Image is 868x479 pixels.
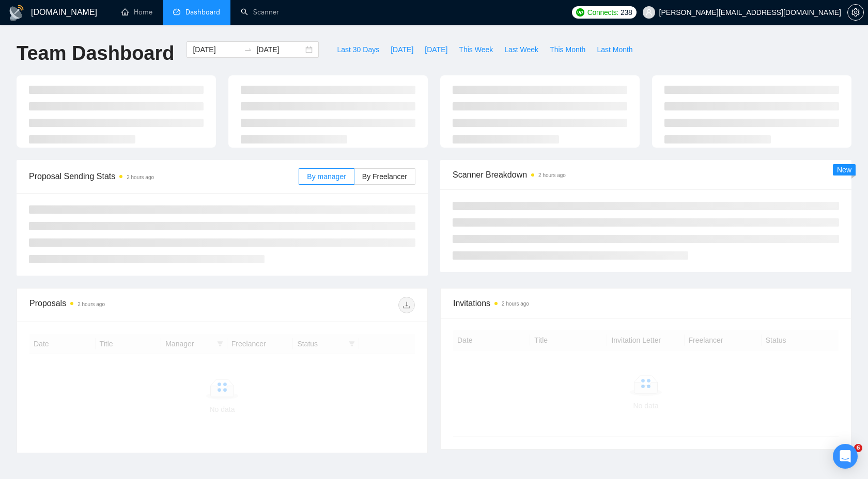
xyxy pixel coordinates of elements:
button: Last 30 Days [331,41,385,58]
div: Proposals [29,297,222,313]
span: Scanner Breakdown [453,168,839,181]
div: Open Intercom Messenger [833,444,858,469]
span: user [645,9,653,16]
span: setting [848,8,863,17]
time: 2 hours ago [538,172,566,178]
span: to [244,45,252,54]
span: dashboard [173,8,180,15]
span: swap-right [244,45,252,54]
button: This Month [544,41,591,58]
span: Connects: [587,7,618,18]
h1: Team Dashboard [17,41,174,66]
a: homeHome [121,8,152,17]
time: 2 hours ago [78,301,105,307]
span: [DATE] [391,44,413,55]
span: By Freelancer [362,172,407,181]
a: searchScanner [241,8,279,17]
span: Last 30 Days [337,44,379,55]
input: End date [256,44,303,55]
span: This Month [550,44,585,55]
span: [DATE] [425,44,447,55]
button: Last Month [591,41,638,58]
button: setting [847,4,864,21]
span: Last Week [504,44,538,55]
input: Start date [193,44,240,55]
img: logo [8,5,25,21]
span: Invitations [453,297,839,310]
span: 6 [854,444,862,452]
span: 238 [621,7,632,18]
time: 2 hours ago [127,174,154,180]
span: Proposal Sending Stats [29,170,299,183]
button: [DATE] [419,41,453,58]
a: setting [847,8,864,17]
button: Last Week [499,41,544,58]
span: This Week [459,44,493,55]
time: 2 hours ago [502,301,529,307]
span: By manager [307,172,346,181]
button: This Week [453,41,499,58]
img: upwork-logo.png [576,8,584,17]
span: Last Month [597,44,632,55]
span: New [837,166,851,174]
span: Dashboard [185,8,220,17]
button: [DATE] [385,41,419,58]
